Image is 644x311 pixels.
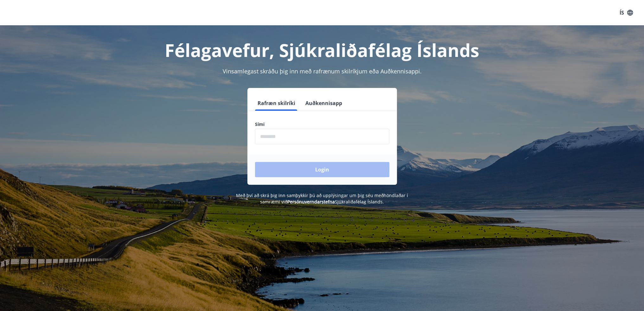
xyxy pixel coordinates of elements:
label: Sími [255,121,389,128]
h1: Félagavefur, Sjúkraliðafélag Íslands [102,38,543,62]
span: Með því að skrá þig inn samþykkir þú að upplýsingar um þig séu meðhöndlaðar í samræmi við Sjúkral... [236,192,408,205]
button: ÍS [616,7,636,18]
span: Vinsamlegast skráðu þig inn með rafrænum skilríkjum eða Auðkennisappi. [223,67,422,75]
button: Auðkennisapp [303,96,345,111]
button: Rafræn skilríki [255,96,298,111]
a: Persónuverndarstefna [287,199,335,205]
